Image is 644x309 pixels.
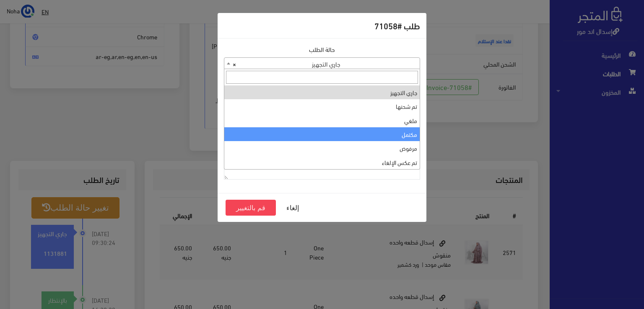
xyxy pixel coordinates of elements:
[309,45,335,54] label: حالة الطلب
[224,141,420,155] li: مرفوض
[276,200,309,216] button: إلغاء
[224,85,420,99] li: جاري التجهيز
[224,113,420,127] li: ملغي
[224,57,420,69] span: جاري التجهيز
[226,200,276,216] button: قم بالتغيير
[224,58,420,70] span: جاري التجهيز
[10,252,42,283] iframe: Drift Widget Chat Controller
[224,127,420,141] li: مكتمل
[374,19,420,32] h5: طلب #71058
[233,58,236,70] span: ×
[224,99,420,113] li: تم شحنها
[224,155,420,169] li: تم عكس الإلغاء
